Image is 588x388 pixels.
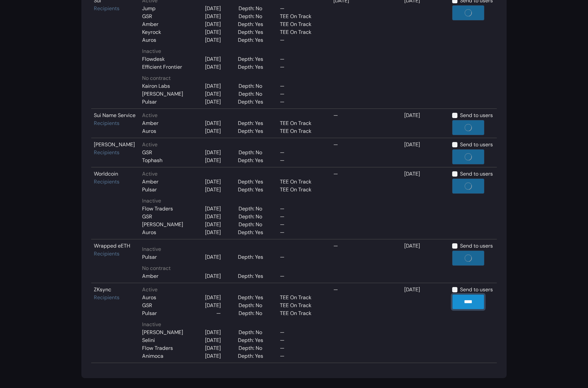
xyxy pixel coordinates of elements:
[142,55,165,63] div: Flowdesk
[94,178,119,185] a: Recipients
[142,197,328,205] div: Inactive
[280,344,323,352] div: —
[142,264,328,272] div: No contract
[238,229,266,236] div: Depth: Yes
[239,149,265,157] div: Depth: No
[142,205,173,213] div: Flow Traders
[142,98,157,106] div: Pulsar
[280,119,323,127] div: TEE On Track
[460,286,493,294] label: Send to users
[238,336,266,344] div: Depth: Yes
[205,28,221,36] div: [DATE]
[205,328,221,336] div: [DATE]
[280,12,323,20] div: TEE On Track
[142,141,328,149] div: Active
[280,186,323,194] div: TEE On Track
[280,309,323,317] div: TEE On Track
[402,138,450,167] td: [DATE]
[280,336,323,344] div: —
[238,28,266,36] div: Depth: Yes
[142,352,163,360] div: Animoca
[280,352,323,360] div: —
[142,272,158,280] div: Amber
[142,157,162,164] div: Tophash
[142,36,156,44] div: Auros
[142,74,328,82] div: No contract
[142,344,173,352] div: Flow Traders
[94,250,119,257] a: Recipients
[205,20,221,28] div: [DATE]
[142,302,152,309] div: GSR
[205,294,221,302] div: [DATE]
[205,213,221,221] div: [DATE]
[94,112,136,119] a: Sui Name Service
[94,141,135,148] a: [PERSON_NAME]
[280,328,323,336] div: —
[205,119,221,127] div: [DATE]
[280,55,323,63] div: —
[280,20,323,28] div: TEE On Track
[205,336,221,344] div: [DATE]
[205,178,221,186] div: [DATE]
[238,186,266,194] div: Depth: Yes
[94,5,119,12] a: Recipients
[142,127,156,135] div: Auros
[142,178,158,186] div: Amber
[460,141,493,149] label: Send to users
[238,119,266,127] div: Depth: Yes
[142,5,156,12] div: Jump
[280,272,323,280] div: —
[460,242,493,250] label: Send to users
[205,302,221,309] div: [DATE]
[280,178,323,186] div: TEE On Track
[239,302,265,309] div: Depth: No
[205,272,221,280] div: [DATE]
[142,119,158,127] div: Amber
[239,5,265,12] div: Depth: No
[239,82,265,90] div: Depth: No
[142,336,155,344] div: Selini
[142,309,157,317] div: Pulsar
[402,109,450,138] td: [DATE]
[205,12,221,20] div: [DATE]
[331,167,402,239] td: —
[460,170,493,178] label: Send to users
[280,90,323,98] div: —
[460,111,493,119] label: Send to users
[238,352,266,360] div: Depth: Yes
[238,253,266,261] div: Depth: Yes
[280,98,323,106] div: —
[280,36,323,44] div: —
[238,127,266,135] div: Depth: Yes
[239,344,265,352] div: Depth: No
[205,98,221,106] div: [DATE]
[280,28,323,36] div: TEE On Track
[142,111,328,119] div: Active
[142,229,156,236] div: Auros
[205,36,221,44] div: [DATE]
[142,63,182,71] div: Efficient Frontier
[94,149,119,156] a: Recipients
[142,294,156,302] div: Auros
[238,36,266,44] div: Depth: Yes
[239,328,265,336] div: Depth: No
[331,239,402,283] td: —
[238,294,266,302] div: Depth: Yes
[238,98,266,106] div: Depth: Yes
[94,120,119,127] a: Recipients
[239,12,265,20] div: Depth: No
[331,283,402,363] td: —
[205,352,221,360] div: [DATE]
[142,47,328,55] div: Inactive
[402,167,450,239] td: [DATE]
[142,12,152,20] div: GSR
[239,90,265,98] div: Depth: No
[280,213,323,221] div: —
[239,221,265,229] div: Depth: No
[205,344,221,352] div: [DATE]
[205,221,221,229] div: [DATE]
[280,229,323,236] div: —
[142,213,152,221] div: GSR
[280,253,323,261] div: —
[142,82,170,90] div: Kairon Labs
